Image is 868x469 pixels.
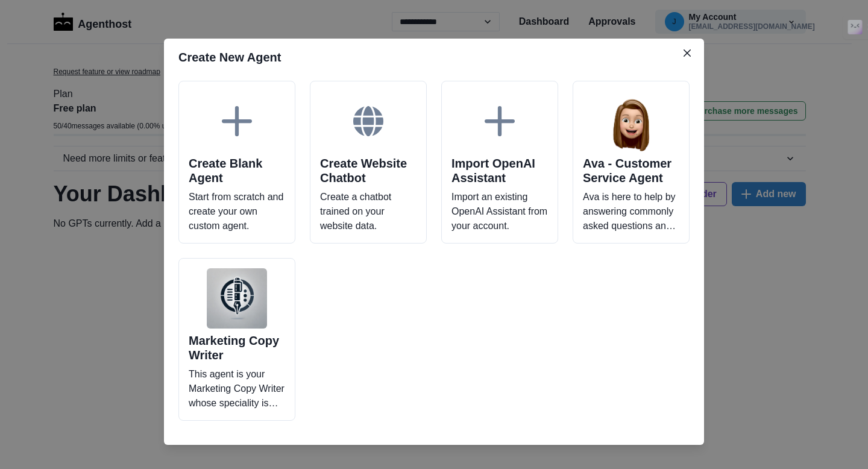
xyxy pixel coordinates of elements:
h2: Ava - Customer Service Agent [583,156,679,185]
p: Import an existing OpenAI Assistant from your account. [451,190,548,233]
header: Create New Agent [164,39,704,76]
img: Ava - Customer Service Agent [601,91,661,151]
h2: Marketing Copy Writer [189,333,285,362]
img: Marketing Copy Writer [207,268,267,329]
button: Close [678,43,697,63]
p: This agent is your Marketing Copy Writer whose speciality is helping you craft copy that speaks t... [189,367,285,411]
p: Start from scratch and create your own custom agent. [189,190,285,233]
h2: Create Website Chatbot [320,156,417,185]
p: Ava is here to help by answering commonly asked questions and more! [583,190,679,233]
h2: Create Blank Agent [189,156,285,185]
p: Create a chatbot trained on your website data. [320,190,417,233]
h2: Import OpenAI Assistant [451,156,548,185]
